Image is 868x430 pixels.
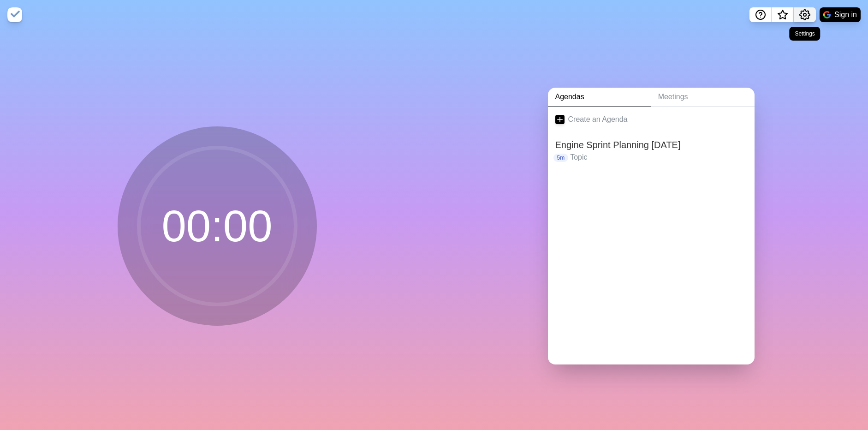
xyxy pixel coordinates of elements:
[7,7,22,22] img: timeblocks logo
[823,11,831,18] img: google logo
[651,88,755,107] a: Meetings
[794,7,816,22] button: Settings
[820,7,861,22] button: Sign in
[548,107,755,132] a: Create an Agenda
[749,7,772,22] button: Help
[548,88,651,107] a: Agendas
[555,138,747,152] h2: Engine Sprint Planning [DATE]
[570,152,747,163] p: Topic
[772,7,794,22] button: What’s new
[553,154,569,162] p: 5m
